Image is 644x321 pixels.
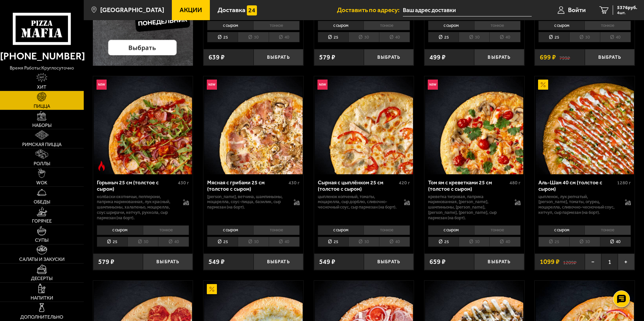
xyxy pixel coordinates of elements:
[207,80,217,90] img: Новинка
[32,219,52,224] span: Горячее
[207,32,238,42] li: 25
[318,21,364,30] li: с сыром
[178,180,189,186] span: 430 г
[253,21,300,30] li: тонкое
[585,49,635,65] button: Выбрать
[618,254,634,270] button: +
[98,259,114,265] span: 579 ₽
[585,254,601,270] button: −
[20,315,63,320] span: Дополнительно
[536,76,634,174] img: Аль-Шам 40 см (толстое с сыром)
[428,179,508,192] div: Том ям с креветками 25 см (толстое с сыром)
[459,32,489,42] li: 30
[364,225,410,235] li: тонкое
[180,7,202,13] span: Акции
[538,179,615,192] div: Аль-Шам 40 см (толстое с сыром)
[429,54,446,61] span: 499 ₽
[474,254,524,270] button: Выбрать
[143,254,193,270] button: Выбрать
[269,32,300,42] li: 40
[207,179,287,192] div: Мясная с грибами 25 см (толстое с сыром)
[289,180,300,186] span: 430 г
[569,32,600,42] li: 30
[425,76,523,174] img: Том ям с креветками 25 см (толстое с сыром)
[617,11,637,15] span: 4 шт.
[97,237,127,247] li: 25
[238,32,268,42] li: 30
[97,161,107,171] img: Острое блюдо
[207,21,253,30] li: с сыром
[569,237,600,247] li: 30
[538,237,569,247] li: 25
[36,181,47,185] span: WOK
[600,237,631,247] li: 40
[207,284,217,294] img: Акционный
[489,237,520,247] li: 40
[600,32,631,42] li: 40
[318,179,397,192] div: Сырная с цыплёнком 25 см (толстое с сыром)
[535,76,635,174] a: АкционныйАль-Шам 40 см (толстое с сыром)
[207,194,287,210] p: [PERSON_NAME], ветчина, шампиньоны, моцарелла, соус-пицца, базилик, сыр пармезан (на борт).
[209,54,225,61] span: 639 ₽
[31,276,52,281] span: Десерты
[428,32,459,42] li: 25
[318,194,397,210] p: цыпленок копченый, томаты, моцарелла, сыр дорблю, сливочно-чесночный соус, сыр пармезан (на борт).
[34,162,50,166] span: Роллы
[399,180,410,186] span: 420 г
[31,296,53,301] span: Напитки
[538,21,584,30] li: с сыром
[538,194,618,216] p: цыпленок, лук репчатый, [PERSON_NAME], томаты, огурец, моцарелла, сливочно-чесночный соус, кетчуп...
[379,237,410,247] li: 40
[97,80,107,90] img: Новинка
[348,237,379,247] li: 30
[617,180,631,186] span: 1280 г
[97,225,143,235] li: с сыром
[584,21,631,30] li: тонкое
[540,54,556,61] span: 699 ₽
[143,225,189,235] li: тонкое
[34,200,50,204] span: Обеды
[218,7,245,13] span: Доставка
[207,225,253,235] li: с сыром
[459,237,489,247] li: 30
[97,194,177,221] p: колбаски Охотничьи, пепперони, паприка маринованная, лук красный, шампиньоны, халапеньо, моцарелл...
[568,7,586,13] span: Войти
[97,179,177,192] div: Горыныч 25 см (толстое с сыром)
[538,32,569,42] li: 25
[32,123,51,128] span: Наборы
[314,76,414,174] a: НовинкаСырная с цыплёнком 25 см (толстое с сыром)
[37,85,46,90] span: Хит
[403,4,532,16] input: Ваш адрес доставки
[428,80,438,90] img: Новинка
[100,7,164,13] span: [GEOGRAPHIC_DATA]
[319,259,335,265] span: 549 ₽
[158,237,189,247] li: 40
[203,76,303,174] a: НовинкаМясная с грибами 25 см (толстое с сыром)
[127,237,158,247] li: 30
[254,49,303,65] button: Выбрать
[204,76,302,174] img: Мясная с грибами 25 см (толстое с сыром)
[238,237,268,247] li: 30
[337,7,403,13] span: Доставить по адресу:
[318,225,364,235] li: с сыром
[428,225,474,235] li: с сыром
[379,32,410,42] li: 40
[253,225,300,235] li: тонкое
[563,259,576,265] s: 1209 ₽
[209,259,225,265] span: 549 ₽
[94,76,192,174] img: Горыныч 25 см (толстое с сыром)
[364,254,414,270] button: Выбрать
[318,237,348,247] li: 25
[428,21,474,30] li: с сыром
[617,5,637,10] span: 5376 руб.
[474,21,521,30] li: тонкое
[315,76,413,174] img: Сырная с цыплёнком 25 см (толстое с сыром)
[538,80,548,90] img: Акционный
[319,54,335,61] span: 579 ₽
[474,49,524,65] button: Выбрать
[429,259,446,265] span: 659 ₽
[364,21,410,30] li: тонкое
[318,32,348,42] li: 25
[35,238,48,243] span: Супы
[474,225,521,235] li: тонкое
